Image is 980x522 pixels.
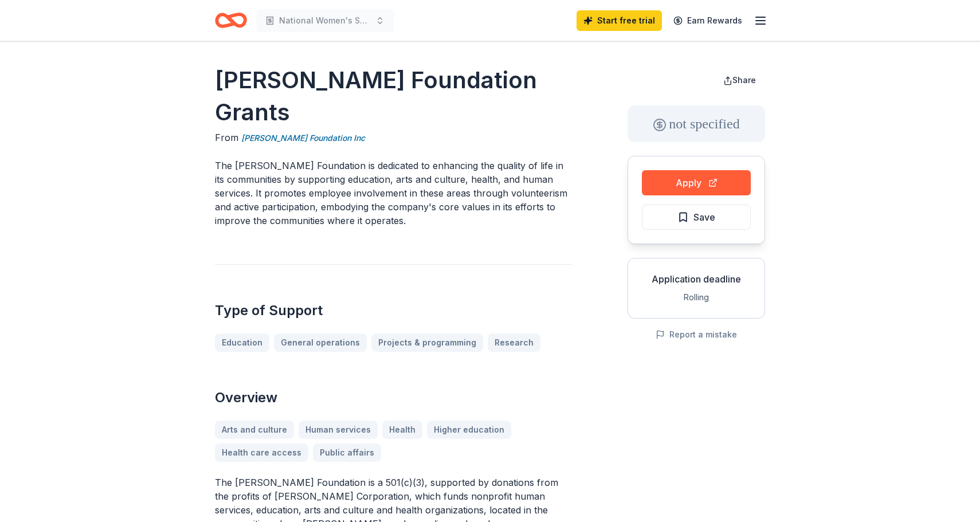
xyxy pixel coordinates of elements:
[667,10,749,31] a: Earn Rewards
[642,170,751,195] button: Apply
[215,7,247,34] a: Home
[241,131,365,145] a: [PERSON_NAME] Foundation Inc
[215,333,269,352] a: Education
[215,159,573,227] p: The [PERSON_NAME] Foundation is dedicated to enhancing the quality of life in its communities by ...
[215,388,573,407] h2: Overview
[637,272,755,286] div: Application deadline
[256,9,394,32] button: National Women's Shelter Network
[279,14,371,28] span: National Women's Shelter Network
[215,301,573,320] h2: Type of Support
[215,131,573,145] div: From
[577,10,662,31] a: Start free trial
[732,75,756,85] span: Share
[637,291,755,304] div: Rolling
[488,333,540,352] a: Research
[693,210,715,225] span: Save
[215,64,573,128] h1: [PERSON_NAME] Foundation Grants
[714,69,765,92] button: Share
[371,333,483,352] a: Projects & programming
[656,328,737,342] button: Report a mistake
[274,333,367,352] a: General operations
[642,205,751,230] button: Save
[628,105,765,142] div: not specified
